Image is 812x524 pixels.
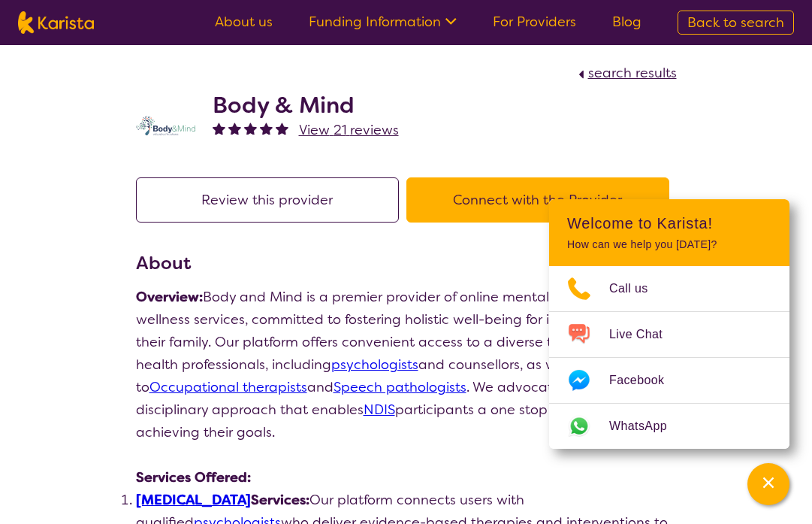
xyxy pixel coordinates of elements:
[213,92,399,119] h2: Body & Mind
[334,378,466,396] a: Speech pathologists
[609,277,666,300] span: Call us
[136,116,196,135] img: qmpolprhjdhzpcuekzqg.svg
[549,199,789,449] div: Channel Menu
[609,323,681,346] span: Live Chat
[549,404,789,449] a: Web link opens in a new tab.
[612,13,641,31] a: Blog
[136,286,677,444] p: Body and Mind is a premier provider of online mental health and wellness services, committed to f...
[406,191,677,209] a: Connect with the Provider
[331,356,418,374] a: psychologists
[149,378,307,396] a: Occupational therapists
[136,491,309,509] strong: Services:
[309,13,457,31] a: Funding Information
[299,119,399,141] a: View 21 reviews
[136,191,406,209] a: Review this provider
[687,14,784,32] span: Back to search
[299,121,399,139] span: View 21 reviews
[215,13,273,31] a: About us
[18,11,94,34] img: Karista logo
[276,122,288,135] img: fullstar
[136,288,203,306] strong: Overview:
[609,369,682,392] span: Facebook
[228,122,241,135] img: fullstar
[588,64,677,82] span: search results
[567,238,771,251] p: How can we help you [DATE]?
[136,177,399,223] button: Review this provider
[549,266,789,449] ul: Choose channel
[136,468,251,486] strong: Services Offered:
[364,401,395,419] a: NDIS
[493,13,576,31] a: For Providers
[260,122,273,135] img: fullstar
[678,11,794,35] a: Back to search
[609,415,685,438] span: WhatsApp
[575,64,677,82] a: search results
[567,214,771,232] h2: Welcome to Karista!
[213,122,225,135] img: fullstar
[136,250,677,277] h3: About
[747,463,789,505] button: Channel Menu
[244,122,257,135] img: fullstar
[406,177,669,223] button: Connect with the Provider
[136,491,251,509] a: [MEDICAL_DATA]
